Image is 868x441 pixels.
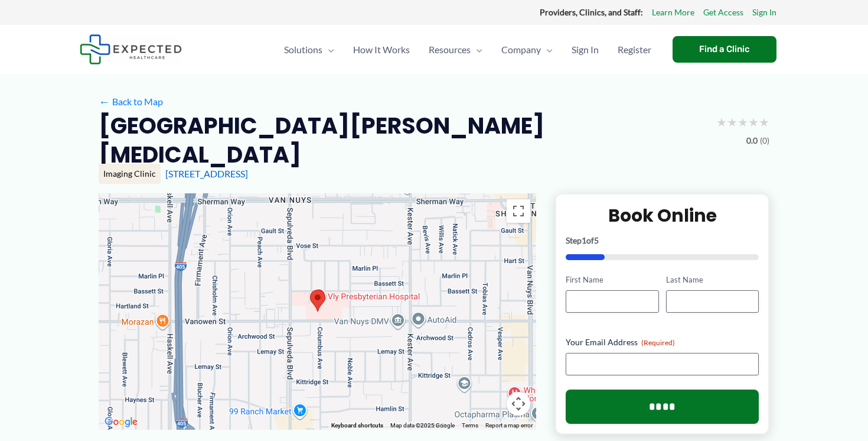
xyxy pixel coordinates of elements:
p: Step of [566,236,759,245]
span: ★ [716,111,727,133]
h2: Book Online [566,204,759,227]
label: First Name [566,274,658,286]
button: Toggle fullscreen view [507,199,530,223]
h2: [GEOGRAPHIC_DATA][PERSON_NAME][MEDICAL_DATA] [99,111,707,170]
a: Find a Clinic [673,36,776,63]
span: 1 [582,235,586,245]
a: Learn More [652,5,694,20]
button: Map camera controls [507,392,530,416]
span: Menu Toggle [471,29,482,70]
img: Google [102,414,141,430]
span: How It Works [353,29,410,70]
span: Company [501,29,541,70]
label: Last Name [666,274,759,286]
a: ResourcesMenu Toggle [419,29,492,70]
span: ← [99,96,110,107]
span: ★ [738,111,748,133]
button: Keyboard shortcuts [331,421,383,430]
span: (0) [760,133,769,148]
span: 0.0 [746,133,758,148]
a: [STREET_ADDRESS] [165,168,248,179]
a: SolutionsMenu Toggle [275,29,344,70]
span: (Required) [641,338,675,347]
a: Register [608,29,661,70]
span: Register [618,29,651,70]
span: Map data ©2025 Google [390,422,455,429]
span: ★ [727,111,738,133]
span: Solutions [284,29,322,70]
a: How It Works [344,29,419,70]
nav: Primary Site Navigation [275,29,661,70]
span: Menu Toggle [541,29,553,70]
span: Resources [429,29,471,70]
a: Report a map error [485,422,533,429]
img: Expected Healthcare Logo - side, dark font, small [80,34,182,64]
a: Get Access [703,5,743,20]
a: Terms (opens in new tab) [462,422,478,429]
a: ←Back to Map [99,93,163,111]
a: CompanyMenu Toggle [492,29,562,70]
strong: Providers, Clinics, and Staff: [540,7,643,17]
span: Sign In [572,29,599,70]
span: ★ [748,111,759,133]
a: Sign In [562,29,608,70]
span: Menu Toggle [322,29,334,70]
label: Your Email Address [566,336,759,348]
a: Sign In [752,5,776,20]
div: Imaging Clinic [99,164,161,184]
a: Open this area in Google Maps (opens a new window) [102,414,141,430]
span: 5 [594,235,599,245]
span: ★ [759,111,769,133]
